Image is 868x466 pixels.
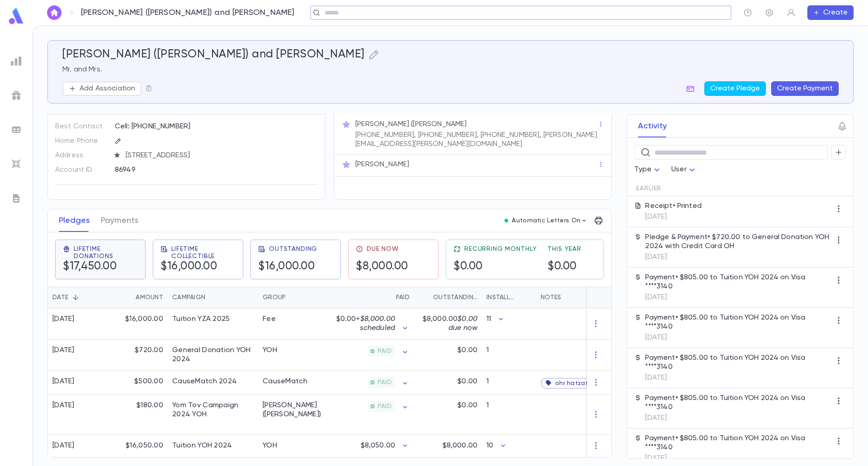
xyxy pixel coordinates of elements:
button: Sort [205,290,220,305]
span: Due Now [367,245,399,253]
button: Pledges [59,209,90,232]
img: letters_grey.7941b92b52307dd3b8a917253454ce1c.svg [11,193,22,204]
div: $16,000.00 [109,308,168,339]
div: Date [48,287,109,308]
div: Installments [482,287,536,308]
div: 1 [482,395,536,435]
div: [DATE] [52,401,75,410]
div: Notes [536,287,649,308]
button: Create [807,5,854,20]
div: $180.00 [109,395,168,435]
div: Notes [541,287,561,308]
p: [PERSON_NAME] [355,160,409,169]
p: [DATE] [645,373,831,382]
img: batches_grey.339ca447c9d9533ef1741baa751efc33.svg [11,124,22,135]
button: Sort [121,290,136,305]
p: $8,050.00 [361,441,395,450]
button: Sort [517,290,532,305]
p: Account ID [55,163,107,177]
div: Paid [326,287,414,308]
span: This Year [547,245,581,253]
p: [DATE] [645,333,831,342]
div: YOH [263,441,277,450]
div: Type [634,161,662,179]
div: Aniyei Eretz Yisroel (Eliyahu Cohen) [263,401,321,419]
div: $720.00 [109,339,168,371]
p: Payment • $805.00 to Tuition YOH 2024 on Visa ****3140 [645,434,831,452]
p: [DATE] [645,454,831,463]
p: Add Association [80,84,135,93]
span: PAID [374,348,395,355]
div: User [671,161,698,179]
span: PAID [374,403,395,410]
div: [DATE] [52,441,75,450]
span: Outstanding [269,245,317,253]
p: [PERSON_NAME] ([PERSON_NAME] [355,120,467,129]
p: [DATE] [645,253,831,262]
div: [DATE] [52,377,75,386]
div: Campaign [172,287,205,308]
p: [DATE] [645,212,702,221]
p: $0.00 [458,346,477,355]
h5: [PERSON_NAME] ([PERSON_NAME]) and [PERSON_NAME] [62,48,365,61]
button: Sort [286,290,300,305]
button: Create Pledge [704,81,766,96]
div: Fee [263,315,276,324]
p: $8,000.00 [443,441,477,450]
h5: $0.00 [547,260,577,273]
div: Tuition YZA 2025 [172,315,230,324]
div: Yom Tov Campaign 2024 YOH [172,401,254,419]
span: User [671,166,687,173]
p: 11 [486,315,491,324]
p: [PERSON_NAME] ([PERSON_NAME]) and [PERSON_NAME] [81,8,294,18]
div: Outstanding [433,287,477,308]
div: Outstanding [414,287,482,308]
div: General Donation YOH 2024 [172,346,254,364]
h5: $16,000.00 [160,260,217,273]
p: $0.00 [458,377,477,386]
p: Payment • $805.00 to Tuition YOH 2024 on Visa ****3140 [645,273,831,291]
div: Paid [396,287,410,308]
span: [STREET_ADDRESS] [122,151,318,160]
div: CauseMatch 2024 [172,377,237,386]
p: Mr. and Mrs. [62,65,839,74]
p: Payment • $805.00 to Tuition YOH 2024 on Visa ****3140 [645,394,831,412]
h5: $0.00 [453,260,483,273]
div: Campaign [168,287,258,308]
img: campaigns_grey.99e729a5f7ee94e3726e6486bddda8f1.svg [11,90,22,101]
h5: $17,450.00 [63,260,117,273]
img: logo [7,7,25,25]
div: Group [263,287,286,308]
h5: $16,000.00 [258,260,315,273]
p: [DATE] [645,293,831,302]
span: + $8,000.00 scheduled [356,315,395,332]
p: [PHONE_NUMBER], [PHONE_NUMBER], [PHONE_NUMBER], [PERSON_NAME][EMAIL_ADDRESS][PERSON_NAME][DOMAIN_... [355,131,598,149]
button: Create Payment [771,81,839,96]
span: $0.00 due now [448,315,477,332]
p: [DATE] [645,414,831,423]
p: Automatic Letters On [512,217,580,224]
p: Receipt • Printed [645,202,702,211]
div: $500.00 [109,371,168,395]
p: Payment • $805.00 to Tuition YOH 2024 on Visa ****3140 [645,353,831,372]
div: CauseMatch [263,377,307,386]
div: [DATE] [52,315,75,324]
div: Installments [486,287,517,308]
div: Amount [136,287,163,308]
div: Date [52,287,68,308]
span: Lifetime Donations [74,245,138,260]
button: Activity [638,115,667,137]
button: Sort [419,290,433,305]
div: 86949 [115,163,273,176]
span: PAID [374,379,395,386]
div: 1 [482,339,536,371]
button: Sort [68,290,83,305]
p: $0.00 [458,401,477,410]
span: ohr hatzafon / zaj [555,380,612,387]
span: Earlier [636,185,661,192]
div: Cell: [PHONE_NUMBER] [115,119,317,133]
span: Type [634,166,651,173]
p: 10 [486,441,493,450]
span: Lifetime Collectible [171,245,236,260]
div: Tuition YOH 2024 [172,441,232,450]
